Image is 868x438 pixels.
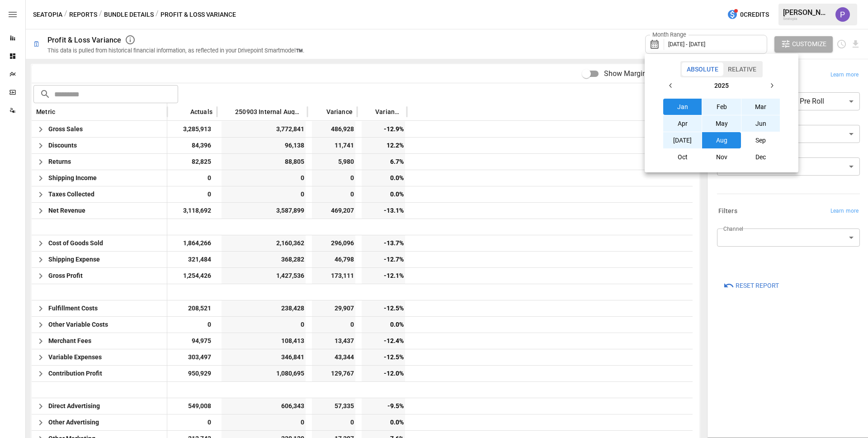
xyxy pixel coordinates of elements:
[741,99,780,115] button: Mar
[663,99,702,115] button: Jan
[702,99,741,115] button: Feb
[679,77,764,94] button: 2025
[702,115,741,132] button: May
[723,62,761,76] button: Relative
[663,115,702,132] button: Apr
[682,62,723,76] button: Absolute
[741,115,780,132] button: Jun
[663,132,702,148] button: [DATE]
[702,132,741,148] button: Aug
[702,149,741,165] button: Nov
[741,132,780,148] button: Sep
[663,149,702,165] button: Oct
[741,149,780,165] button: Dec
